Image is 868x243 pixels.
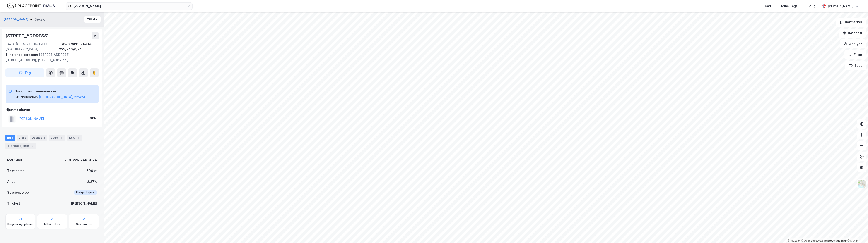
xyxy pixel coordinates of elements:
[5,41,59,52] div: 0473, [GEOGRAPHIC_DATA], [GEOGRAPHIC_DATA]
[67,135,82,141] div: ESG
[30,144,35,148] div: 3
[35,17,47,22] div: Seksjon
[7,179,16,184] div: Andel
[845,221,868,243] div: Kontrollprogram for chat
[5,135,15,141] div: Info
[6,107,99,112] div: Hjemmelshaver
[17,135,28,141] div: Eiere
[86,168,97,174] div: 696 ㎡
[5,143,36,149] div: Transaksjoner
[71,201,97,206] div: [PERSON_NAME]
[828,3,854,9] div: [PERSON_NAME]
[59,41,99,52] div: [GEOGRAPHIC_DATA], 225/240/0/24
[857,179,866,188] img: Z
[7,168,25,174] div: Tomteareal
[71,3,187,10] input: Søk på adresse, matrikkel, gårdeiere, leietakere eller personer
[4,17,29,22] button: [PERSON_NAME]
[7,2,55,10] img: logo.f888ab2527a4732fd821a326f86c7f29.svg
[836,18,866,27] button: Bokmerker
[65,157,97,163] div: 301-225-240-0-24
[844,50,866,59] button: Filter
[15,94,38,100] div: Grunneiendom
[845,61,866,70] button: Tags
[7,190,29,195] div: Seksjonstype
[788,239,800,242] a: Mapbox
[801,239,823,242] a: OpenStreetMap
[87,115,96,121] div: 100%
[781,3,798,9] div: Mine Tags
[15,88,88,94] div: Seksjon av grunneiendom
[845,221,868,243] iframe: Chat Widget
[76,136,81,140] div: 1
[87,179,97,184] div: 2.27%
[49,135,65,141] div: Bygg
[59,136,64,140] div: 1
[7,157,22,163] div: Matrikkel
[808,3,815,9] div: Bolig
[30,135,47,141] div: Datasett
[39,94,88,100] button: [GEOGRAPHIC_DATA], 225/240
[84,16,101,23] button: Tilbake
[76,222,92,226] div: Saksinnsyn
[7,222,33,226] div: Reguleringsplaner
[839,29,866,38] button: Datasett
[5,53,39,57] span: Tilhørende adresser:
[5,52,95,63] div: [STREET_ADDRESS], [STREET_ADDRESS], [STREET_ADDRESS]
[7,201,20,206] div: Tinglyst
[44,222,60,226] div: Miljøstatus
[824,239,847,242] a: Improve this map
[5,68,44,77] button: Tag
[765,3,771,9] div: Kart
[5,32,50,39] div: [STREET_ADDRESS]
[840,39,866,48] button: Analyse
